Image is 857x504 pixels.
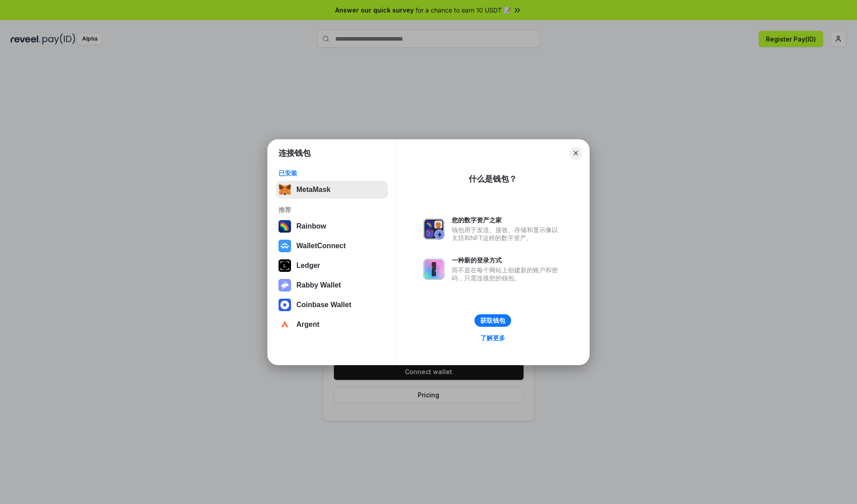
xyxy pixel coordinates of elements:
[423,258,445,280] img: svg+xml,%3Csvg%20xmlns%3D%22http%3A%2F%2Fwww.w3.org%2F2000%2Fsvg%22%20fill%3D%22none%22%20viewBox...
[279,169,385,177] div: 已安装
[279,148,311,158] h1: 连接钱包
[276,296,388,314] button: Coinbase Wallet
[279,206,385,214] div: 推荐
[474,314,511,327] button: 获取钱包
[279,183,291,196] img: svg+xml,%3Csvg%20fill%3D%22none%22%20height%3D%2233%22%20viewBox%3D%220%200%2035%2033%22%20width%...
[296,281,341,289] div: Rabby Wallet
[279,299,291,311] img: svg+xml,%3Csvg%20width%3D%2228%22%20height%3D%2228%22%20viewBox%3D%220%200%2028%2028%22%20fill%3D...
[452,226,562,242] div: 钱包用于发送、接收、存储和显示像以太坊和NFT这样的数字资产。
[276,276,388,294] button: Rabby Wallet
[296,186,330,194] div: MetaMask
[296,262,320,270] div: Ledger
[423,218,445,240] img: svg+xml,%3Csvg%20xmlns%3D%22http%3A%2F%2Fwww.w3.org%2F2000%2Fsvg%22%20fill%3D%22none%22%20viewBox...
[469,174,517,184] div: 什么是钱包？
[452,256,562,264] div: 一种新的登录方式
[279,220,291,233] img: svg+xml,%3Csvg%20width%3D%22120%22%20height%3D%22120%22%20viewBox%3D%220%200%20120%20120%22%20fil...
[452,216,562,224] div: 您的数字资产之家
[570,147,582,159] button: Close
[475,332,511,344] a: 了解更多
[276,316,388,333] button: Argent
[279,279,291,292] img: svg+xml,%3Csvg%20xmlns%3D%22http%3A%2F%2Fwww.w3.org%2F2000%2Fsvg%22%20fill%3D%22none%22%20viewBox...
[296,242,346,250] div: WalletConnect
[452,266,562,282] div: 而不是在每个网站上创建新的账户和密码，只需连接您的钱包。
[296,301,351,309] div: Coinbase Wallet
[480,317,505,325] div: 获取钱包
[276,217,388,235] button: Rainbow
[279,240,291,252] img: svg+xml,%3Csvg%20width%3D%2228%22%20height%3D%2228%22%20viewBox%3D%220%200%2028%2028%22%20fill%3D...
[279,259,291,272] img: svg+xml,%3Csvg%20xmlns%3D%22http%3A%2F%2Fwww.w3.org%2F2000%2Fsvg%22%20width%3D%2228%22%20height%3...
[279,318,291,331] img: svg+xml,%3Csvg%20width%3D%2228%22%20height%3D%2228%22%20viewBox%3D%220%200%2028%2028%22%20fill%3D...
[276,181,388,199] button: MetaMask
[276,237,388,255] button: WalletConnect
[480,334,505,342] div: 了解更多
[296,321,320,329] div: Argent
[276,257,388,275] button: Ledger
[296,222,326,230] div: Rainbow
